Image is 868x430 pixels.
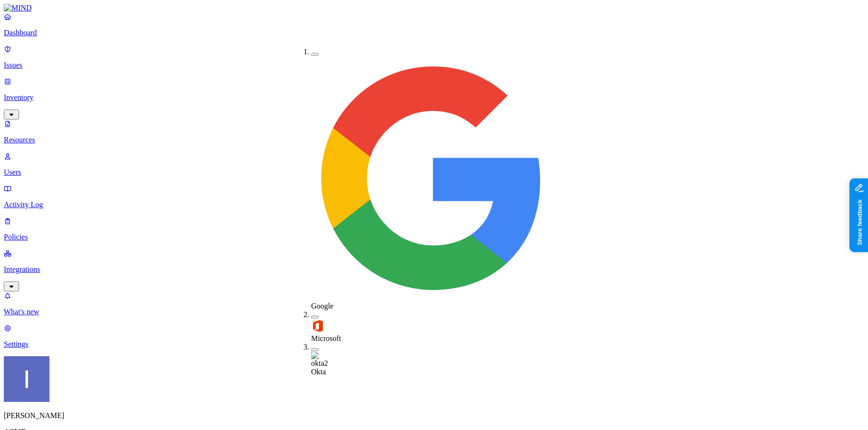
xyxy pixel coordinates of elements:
[4,45,864,70] a: Issues
[4,61,864,70] p: Issues
[4,4,864,12] a: MIND
[4,77,864,118] a: Inventory
[4,4,32,12] img: MIND
[4,12,864,37] a: Dashboard
[4,217,864,241] a: Policies
[4,308,864,316] p: What's new
[311,302,334,310] span: Google
[4,168,864,177] p: Users
[4,152,864,177] a: Users
[4,29,864,37] p: Dashboard
[311,319,325,332] img: office-365
[311,334,341,342] span: Microsoft
[4,411,864,420] p: [PERSON_NAME]
[4,93,864,102] p: Inventory
[311,351,328,368] img: okta2
[4,356,49,402] img: Itai Schwartz
[4,249,864,290] a: Integrations
[4,200,864,209] p: Activity Log
[311,56,555,300] img: google-workspace
[4,184,864,209] a: Activity Log
[4,233,864,241] p: Policies
[4,136,864,144] p: Resources
[4,120,864,144] a: Resources
[311,368,326,376] span: Okta
[4,291,864,316] a: What's new
[4,340,864,349] p: Settings
[4,324,864,349] a: Settings
[4,265,864,274] p: Integrations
